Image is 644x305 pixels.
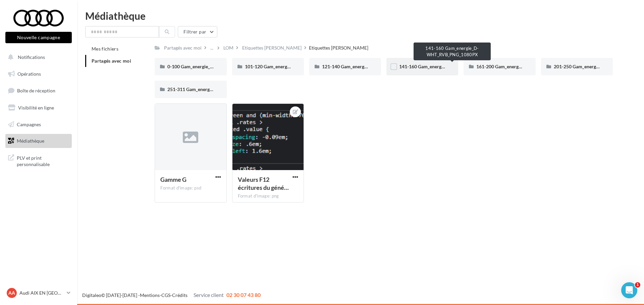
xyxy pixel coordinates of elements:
span: AA [8,290,15,296]
a: Visibilité en ligne [4,101,73,115]
button: Notifications [4,50,70,64]
span: 101-120 Gam_energie_B-WHT_RVB_PNG_1080PX [245,64,352,69]
span: 121-140 Gam_energie_C-WHT_RVB_PNG_1080PX [322,64,428,69]
span: Gamme G [160,176,186,183]
div: Partagés avec moi [164,45,202,51]
span: Opérations [17,71,41,77]
a: Médiathèque [4,134,73,148]
a: Digitaleo [82,292,101,298]
span: Valeurs F12 écritures du générateur étiquettes CO2 [238,176,289,191]
a: AA Audi AIX EN [GEOGRAPHIC_DATA] [5,287,72,299]
div: Médiathèque [85,11,636,21]
a: Crédits [172,292,187,298]
a: Mentions [140,292,160,298]
span: 161-200 Gam_energie_E-WHT_RVB_PNG_1080PX [476,64,583,69]
span: Boîte de réception [17,88,55,93]
span: Mes fichiers [92,46,118,52]
div: LOM [223,45,233,51]
span: 0-100 Gam_energie_A-WHT_RVB_PNG_1080PX [167,64,269,69]
a: Boîte de réception [4,83,73,98]
p: Audi AIX EN [GEOGRAPHIC_DATA] [19,290,64,296]
span: 1 [635,282,640,288]
a: PLV et print personnalisable [4,151,73,170]
button: Filtrer par [178,26,217,37]
span: Service client [194,292,224,298]
div: Format d'image: png [238,193,298,199]
span: 02 30 07 43 80 [226,292,261,298]
span: Notifications [18,54,45,60]
span: PLV et print personnalisable [17,153,69,168]
iframe: Intercom live chat [621,282,637,298]
div: Etiquettes [PERSON_NAME] [242,45,302,51]
div: ... [209,43,215,53]
div: Format d'image: psd [160,185,221,191]
span: 141-160 Gam_energie_D-WHT_RVB_PNG_1080PX [399,64,506,69]
span: Campagnes [17,121,41,127]
a: Campagnes [4,118,73,132]
div: Etiquettes [PERSON_NAME] [309,45,368,51]
span: © [DATE]-[DATE] - - - [82,292,261,298]
span: 251-311 Gam_energie_G-WHT_RVB_PNG_1080PX [167,86,274,92]
div: 141-160 Gam_energie_D-WHT_RVB_PNG_1080PX [414,43,491,60]
a: CGS [161,292,170,298]
span: Médiathèque [17,138,44,144]
a: Opérations [4,67,73,81]
button: Nouvelle campagne [5,32,72,43]
span: Partagés avec moi [92,58,131,64]
span: Visibilité en ligne [18,105,54,110]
